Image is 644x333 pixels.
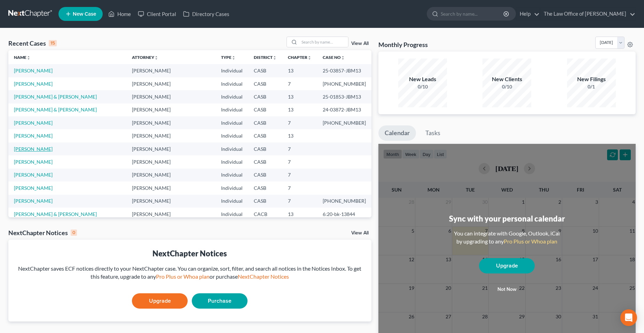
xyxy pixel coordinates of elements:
td: Individual [215,169,248,181]
a: [PERSON_NAME] [14,172,53,178]
div: NextChapter Notices [14,248,366,259]
div: 0/1 [567,83,616,90]
td: CASB [248,64,282,77]
td: 25-03857-JBM13 [317,64,371,77]
td: CASB [248,129,282,142]
td: 7 [282,169,317,181]
h3: Monthly Progress [378,40,428,49]
td: 25-01853-JBM13 [317,90,371,103]
td: 24-03872-JBM13 [317,103,371,116]
td: CASB [248,116,282,129]
td: CASB [248,169,282,181]
a: Pro Plus or Whoa plan [504,238,557,245]
a: View All [351,41,369,46]
div: New Leads [398,75,447,83]
td: CASB [248,142,282,155]
td: [PERSON_NAME] [126,103,215,116]
td: [PERSON_NAME] [126,64,215,77]
td: 6:20-bk-13844 [317,208,371,220]
div: 0/10 [482,83,531,90]
td: 13 [282,103,317,116]
td: 7 [282,116,317,129]
div: NextChapter saves ECF notices directly to your NextChapter case. You can organize, sort, filter, ... [14,265,366,281]
a: Upgrade [479,258,535,273]
td: 13 [282,129,317,142]
a: NextChapter Notices [238,273,289,280]
td: CACB [248,208,282,220]
td: [PERSON_NAME] [126,116,215,129]
td: [PHONE_NUMBER] [317,116,371,129]
i: unfold_more [154,56,158,60]
a: Help [516,8,540,20]
button: Not now [479,282,535,296]
td: [PERSON_NAME] [126,169,215,181]
td: [PERSON_NAME] [126,181,215,194]
td: Individual [215,90,248,103]
a: Chapterunfold_more [288,55,312,60]
a: View All [351,231,369,235]
td: [PERSON_NAME] [126,155,215,168]
td: [PERSON_NAME] [126,90,215,103]
div: Sync with your personal calendar [449,213,565,224]
span: New Case [73,11,96,17]
input: Search by name... [441,7,504,20]
td: 13 [282,90,317,103]
a: Calendar [378,125,416,141]
a: [PERSON_NAME] & [PERSON_NAME] [14,94,97,100]
a: Home [105,8,134,20]
div: 0/10 [398,83,447,90]
a: [PERSON_NAME] [14,159,53,165]
a: Client Portal [134,8,180,20]
a: Nameunfold_more [14,55,31,60]
td: 7 [282,142,317,155]
td: CASB [248,77,282,90]
td: Individual [215,195,248,208]
a: Purchase [192,293,248,309]
a: [PERSON_NAME] [14,81,53,87]
td: Individual [215,77,248,90]
div: New Filings [567,75,616,83]
a: The Law Office of [PERSON_NAME] [540,8,635,20]
td: CASB [248,181,282,194]
td: [PERSON_NAME] [126,142,215,155]
a: [PERSON_NAME] & [PERSON_NAME] [14,211,97,217]
td: [PERSON_NAME] [126,195,215,208]
i: unfold_more [26,56,31,60]
td: 7 [282,195,317,208]
a: [PERSON_NAME] [14,185,53,191]
a: Case Nounfold_more [323,55,345,60]
div: You can integrate with Google, Outlook, iCal by upgrading to any [451,230,563,246]
div: Open Intercom Messenger [620,309,637,326]
a: Attorneyunfold_more [132,55,158,60]
a: [PERSON_NAME] & [PERSON_NAME] [14,107,97,113]
div: New Clients [482,75,531,83]
td: 7 [282,181,317,194]
td: Individual [215,181,248,194]
td: Individual [215,116,248,129]
i: unfold_more [307,56,312,60]
td: CASB [248,155,282,168]
td: Individual [215,208,248,220]
input: Search by name... [299,37,348,47]
td: CASB [248,195,282,208]
td: Individual [215,64,248,77]
a: [PERSON_NAME] [14,133,53,139]
td: Individual [215,142,248,155]
td: 7 [282,77,317,90]
a: Districtunfold_more [254,55,277,60]
i: unfold_more [273,56,277,60]
i: unfold_more [341,56,345,60]
a: [PERSON_NAME] [14,68,53,73]
td: Individual [215,103,248,116]
a: [PERSON_NAME] [14,146,53,152]
td: [PERSON_NAME] [126,208,215,220]
td: CASB [248,103,282,116]
td: [PHONE_NUMBER] [317,77,371,90]
td: 13 [282,64,317,77]
a: Upgrade [132,293,188,309]
td: CASB [248,90,282,103]
div: 0 [71,230,77,236]
td: Individual [215,155,248,168]
td: Individual [215,129,248,142]
td: [PERSON_NAME] [126,129,215,142]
